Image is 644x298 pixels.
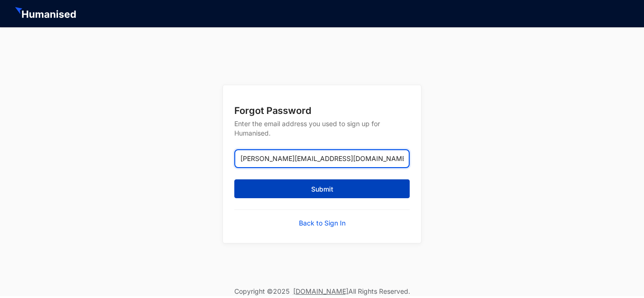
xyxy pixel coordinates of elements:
[234,179,410,198] button: Submit
[311,185,333,194] span: Submit
[293,287,348,295] a: [DOMAIN_NAME]
[15,7,78,20] img: HeaderHumanisedNameIcon.51e74e20af0cdc04d39a069d6394d6d9.svg
[234,104,410,117] p: Forgot Password
[234,149,410,168] input: Enter your email
[299,218,346,228] a: Back to Sign In
[234,287,410,296] p: Copyright © 2025 All Rights Reserved.
[234,117,410,149] p: Enter the email address you used to sign up for Humanised.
